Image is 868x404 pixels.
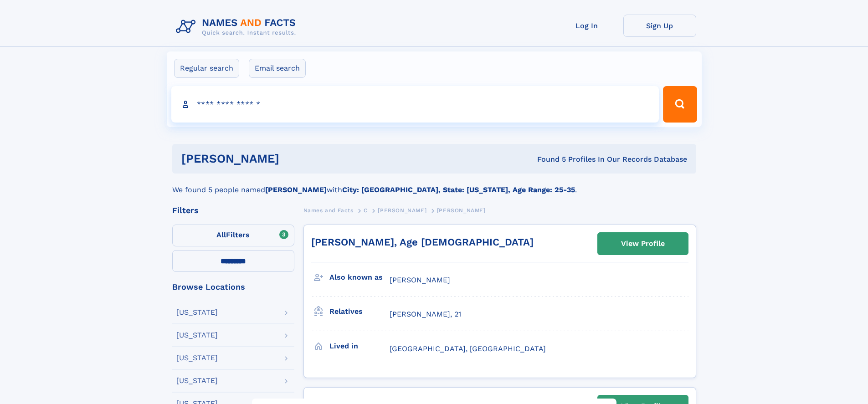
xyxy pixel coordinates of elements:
div: [US_STATE] [176,309,218,316]
span: [PERSON_NAME] [390,276,450,284]
h3: Lived in [329,338,390,354]
div: [US_STATE] [176,332,218,339]
a: Names and Facts [303,205,354,216]
div: Found 5 Profiles In Our Records Database [408,154,687,164]
span: All [216,230,226,239]
b: City: [GEOGRAPHIC_DATA], State: [US_STATE], Age Range: 25-35 [342,185,575,194]
span: [GEOGRAPHIC_DATA], [GEOGRAPHIC_DATA] [390,344,546,353]
label: Email search [249,59,306,78]
a: [PERSON_NAME], 21 [390,309,461,319]
a: [PERSON_NAME] [378,205,426,216]
img: Logo Names and Facts [172,15,303,39]
span: [PERSON_NAME] [378,207,426,214]
button: Search Button [663,86,697,123]
div: [US_STATE] [176,377,218,384]
h3: Relatives [329,304,390,319]
span: [PERSON_NAME] [437,207,486,214]
a: [PERSON_NAME], Age [DEMOGRAPHIC_DATA] [311,236,534,248]
a: View Profile [598,233,688,255]
div: Filters [172,206,294,215]
div: Browse Locations [172,283,294,291]
div: View Profile [621,233,665,254]
b: [PERSON_NAME] [265,185,327,194]
div: [US_STATE] [176,354,218,362]
div: We found 5 people named with . [172,174,696,195]
label: Filters [172,225,294,246]
a: Log In [550,15,623,37]
h1: [PERSON_NAME] [181,153,408,164]
h3: Also known as [329,270,390,285]
input: search input [171,86,659,123]
span: C [364,207,368,214]
a: Sign Up [623,15,696,37]
label: Regular search [174,59,239,78]
a: C [364,205,368,216]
